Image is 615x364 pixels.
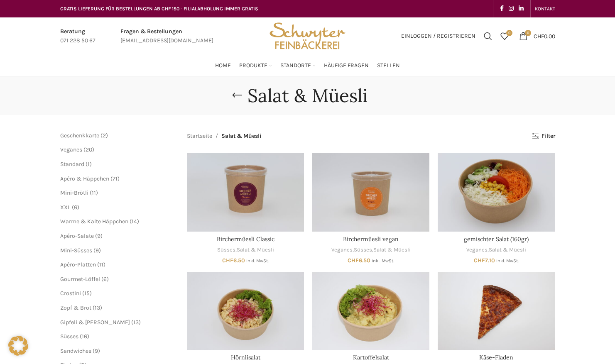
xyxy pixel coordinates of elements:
[92,189,96,196] span: 11
[60,6,258,12] span: GRATIS LIEFERUNG FÜR BESTELLUNGEN AB CHF 150 - FILIALABHOLUNG IMMER GRATIS
[60,333,78,340] a: Süsses
[60,189,88,196] a: Mini-Brötli
[60,218,128,225] a: Warme & Kalte Häppchen
[312,153,429,231] a: Birchermüesli vegan
[74,204,77,211] span: 6
[60,232,94,239] a: Apéro-Salate
[227,87,247,104] a: Go back
[497,3,506,15] a: Facebook social link
[474,257,485,264] span: CHF
[312,246,429,254] div: , ,
[187,272,304,350] a: Hörnlisalat
[401,33,475,39] span: Einloggen / Registrieren
[464,235,529,243] a: gemischter Salat (160gr)
[312,272,429,350] a: Kartoffelsalat
[231,354,260,361] a: Hörnlisalat
[496,28,513,44] div: Meine Wunschliste
[237,246,274,254] a: Salat & Müesli
[348,257,359,264] span: CHF
[120,27,213,46] a: Infobox link
[267,17,348,55] img: Bäckerei Schwyter
[373,246,411,254] a: Salat & Müesli
[215,62,231,70] span: Home
[496,258,519,264] small: inkl. MwSt.
[534,32,544,39] span: CHF
[239,57,272,74] a: Produkte
[86,146,92,153] span: 20
[438,246,555,254] div: ,
[217,235,274,243] a: Birchermüesli Classic
[217,246,235,254] a: Süsses
[82,333,87,340] span: 16
[438,272,555,350] a: Käse-Fladen
[438,153,555,231] a: gemischter Salat (160gr)
[99,261,103,268] span: 11
[60,146,82,153] a: Veganes
[525,30,531,36] span: 0
[516,3,526,15] a: Linkedin social link
[187,132,212,141] a: Startseite
[324,62,369,70] span: Häufige Fragen
[60,161,84,168] a: Standard
[60,290,81,297] a: Crostini
[133,319,139,326] span: 13
[60,319,130,326] span: Gipfeli & [PERSON_NAME]
[354,246,372,254] a: Süsses
[60,247,92,254] a: Mini-Süsses
[60,261,96,268] a: Apéro-Platten
[466,246,488,254] a: Veganes
[187,246,304,254] div: ,
[534,32,555,39] bdi: 0.00
[267,32,348,39] a: Site logo
[532,133,555,140] a: Filter
[531,0,559,17] div: Secondary navigation
[280,62,311,70] span: Standorte
[60,347,91,354] span: Sandwiches
[331,246,353,254] a: Veganes
[506,30,512,36] span: 0
[95,347,98,354] span: 9
[474,257,495,264] bdi: 7.10
[480,28,496,44] a: Suchen
[132,218,137,225] span: 14
[377,57,400,74] a: Stellen
[353,354,389,361] a: Kartoffelsalat
[348,257,370,264] bdi: 6.50
[103,132,106,139] span: 2
[324,57,369,74] a: Häufige Fragen
[97,232,100,239] span: 9
[246,258,269,264] small: inkl. MwSt.
[535,0,555,17] a: KONTAKT
[60,27,96,46] a: Infobox link
[60,175,109,182] a: Apéro & Häppchen
[280,57,316,74] a: Standorte
[84,290,90,297] span: 15
[60,132,99,139] a: Geschenkkarte
[60,204,71,211] a: XXL
[247,85,368,107] h1: Salat & Müesli
[60,276,100,283] a: Gourmet-Löffel
[187,132,261,141] nav: Breadcrumb
[343,235,399,243] a: Birchermüesli vegan
[535,6,555,12] span: KONTAKT
[60,304,91,311] span: Zopf & Brot
[113,175,118,182] span: 71
[377,62,400,70] span: Stellen
[215,57,231,74] a: Home
[103,276,107,283] span: 6
[506,3,516,15] a: Instagram social link
[88,161,90,168] span: 1
[239,62,267,70] span: Produkte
